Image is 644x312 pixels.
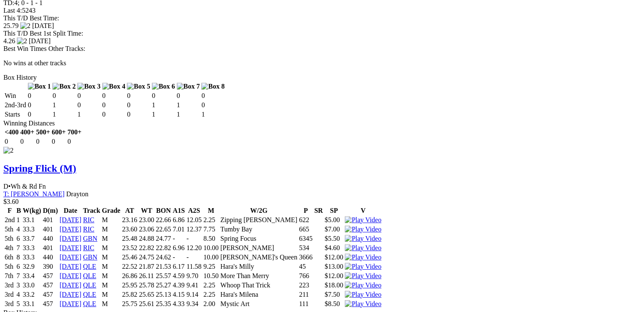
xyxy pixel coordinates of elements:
[201,92,225,100] td: 0
[3,37,15,45] span: 4.26
[28,83,51,90] img: Box 1
[138,234,154,243] td: 24.88
[42,262,58,271] td: 390
[203,216,219,224] td: 2.25
[8,183,11,190] span: •
[299,290,313,299] td: 211
[22,272,42,280] td: 33.4
[16,206,22,215] th: B
[155,234,171,243] td: 24.77
[36,137,50,146] td: 0
[16,234,22,243] td: 6
[22,300,42,308] td: 33.1
[102,281,121,290] td: M
[172,272,185,280] td: 4.59
[67,137,82,146] td: 0
[60,300,82,307] a: [DATE]
[345,226,381,233] a: View replay
[51,137,66,146] td: 0
[201,101,225,109] td: 0
[42,206,58,215] th: D(m)
[22,225,42,234] td: 33.3
[186,206,202,215] th: A2S
[3,198,19,205] span: $3.60
[324,272,344,280] td: $12.00
[186,281,202,290] td: 9.41
[121,216,138,224] td: 23.16
[83,291,96,298] a: QLE
[83,226,94,233] a: RIC
[172,262,185,271] td: 6.17
[155,272,171,280] td: 25.57
[345,235,381,242] img: Play Video
[20,22,30,30] img: 2
[83,263,96,270] a: QLE
[4,262,15,271] td: 5th
[220,253,298,262] td: [PERSON_NAME]'s Queen
[324,262,344,271] td: $13.00
[220,272,298,280] td: More Than Merry
[186,225,202,234] td: 12.37
[16,300,22,308] td: 5
[127,101,151,109] td: 0
[83,300,96,307] a: QLE
[67,128,82,136] th: 700+
[121,225,138,234] td: 23.60
[172,225,185,234] td: 7.01
[16,244,22,252] td: 7
[155,225,171,234] td: 22.65
[121,234,138,243] td: 25.48
[36,128,50,136] th: 500+
[16,225,22,234] td: 4
[345,216,381,223] a: View replay
[345,244,381,252] img: Play Video
[17,37,27,45] img: 2
[345,281,381,289] img: Play Video
[121,253,138,262] td: 25.46
[102,272,121,280] td: M
[60,281,82,289] a: [DATE]
[186,272,202,280] td: 9.70
[28,101,52,109] td: 0
[324,225,344,234] td: $7.00
[4,225,15,234] td: 5th
[345,263,381,270] img: Play Video
[22,206,42,215] th: W(kg)
[299,272,313,280] td: 766
[83,235,97,242] a: GBN
[3,7,641,14] div: 5243
[155,262,171,271] td: 21.53
[66,190,88,198] span: Drayton
[345,263,381,270] a: View replay
[138,262,154,271] td: 21.87
[186,234,202,243] td: -
[138,216,154,224] td: 23.00
[60,272,82,279] a: [DATE]
[102,253,121,262] td: M
[345,291,381,298] img: Play Video
[345,272,381,280] img: Play Video
[20,128,35,136] th: 400+
[345,300,381,307] a: View replay
[22,290,42,299] td: 33.2
[176,110,201,119] td: 1
[3,7,22,14] span: Last 4:
[151,101,176,109] td: 1
[16,262,22,271] td: 6
[172,300,185,308] td: 4.33
[121,290,138,299] td: 25.82
[127,83,150,90] img: Box 5
[345,272,381,279] a: View replay
[22,216,42,224] td: 33.1
[77,101,101,109] td: 0
[172,216,185,224] td: 6.86
[4,290,15,299] td: 3rd
[3,30,83,37] span: This T/D Best 1st Split Time:
[220,290,298,299] td: Hara's Milena
[42,253,58,262] td: 440
[138,206,154,215] th: WT
[102,234,121,243] td: M
[4,92,27,100] td: Win
[127,92,151,100] td: 0
[203,300,219,308] td: 2.00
